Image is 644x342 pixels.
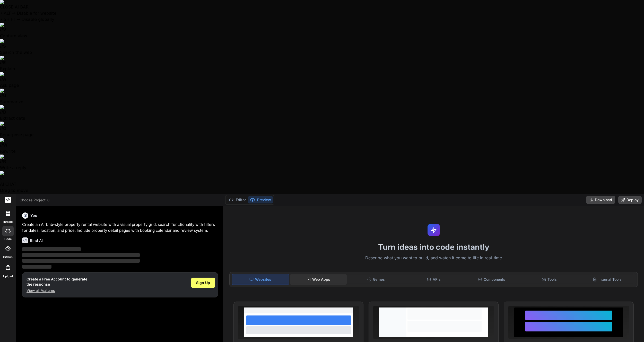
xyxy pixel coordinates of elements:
div: Internal Tools [579,274,636,285]
div: Components [463,274,520,285]
label: GitHub [3,255,13,259]
div: APIs [405,274,462,285]
div: Tools [521,274,578,285]
h6: You [30,213,37,218]
div: Websites [232,274,289,285]
label: Upload [3,274,13,279]
h1: Create a Free Account to generate the response [27,277,87,287]
button: Deploy [618,196,642,204]
div: Web Apps [290,274,347,285]
span: ‌ [22,259,140,263]
button: Download [586,196,615,204]
p: View all Features [27,288,87,293]
h1: Turn ideas into code instantly [226,242,641,252]
span: Choose Project [20,198,50,203]
p: Create an Airbnb-style property rental website with a visual property grid, search functionality ... [22,222,218,233]
button: Preview [248,196,273,203]
span: ‌ [22,265,51,269]
button: Editor [227,196,248,203]
span: Sign Up [196,280,210,285]
label: threads [2,220,13,224]
p: Describe what you want to build, and watch it come to life in real-time [226,255,641,261]
span: ‌ [22,247,81,251]
label: code [4,237,12,241]
h6: Bind AI [30,238,43,243]
span: ‌ [22,253,140,257]
div: Games [348,274,404,285]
